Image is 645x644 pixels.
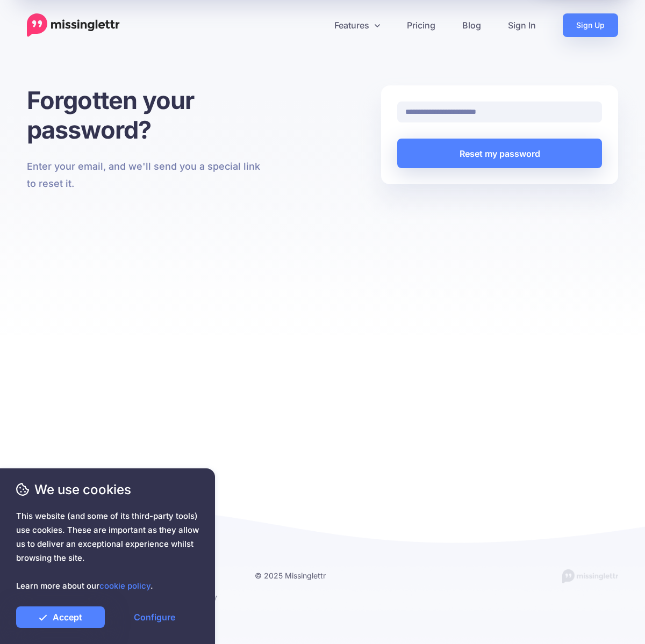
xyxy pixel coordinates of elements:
[110,606,199,628] a: Configure
[397,139,602,168] button: Reset my password
[27,158,264,192] p: Enter your email, and we'll send you a special link to reset it.
[16,606,105,628] a: Accept
[27,85,264,144] h1: Forgotten your password?
[393,13,449,37] a: Pricing
[321,13,393,37] a: Features
[99,581,150,591] a: cookie policy
[16,480,199,499] span: We use cookies
[16,509,199,593] span: This website (and some of its third-party tools) use cookies. These are important as they allow u...
[563,13,618,37] a: Sign Up
[449,13,494,37] a: Blog
[255,569,353,582] li: © 2025 Missinglettr
[494,13,549,37] a: Sign In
